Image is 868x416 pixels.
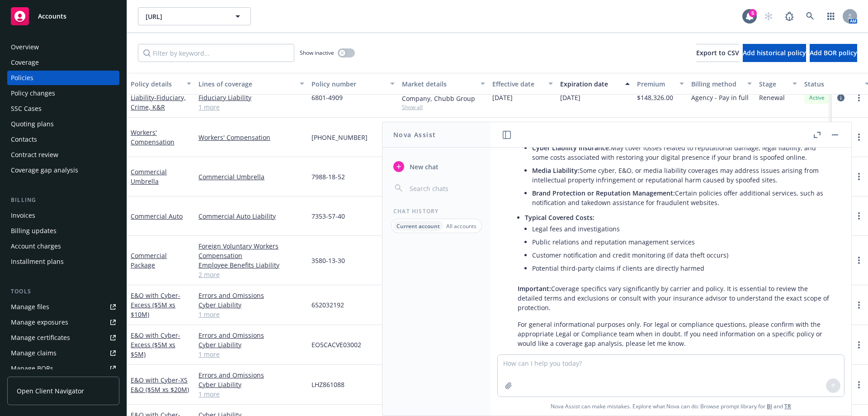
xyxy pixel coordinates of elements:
a: Management Liability [131,84,186,111]
span: [URL] [146,12,224,21]
a: Installment plans [7,254,119,269]
span: 7353-57-40 [311,211,345,221]
button: Lines of coverage [195,73,308,95]
a: Manage BORs [7,361,119,376]
span: LHZ861088 [311,380,344,389]
div: Billing updates [11,224,57,238]
div: Policies [11,71,33,85]
a: Accounts [7,4,119,29]
a: more [854,339,864,350]
a: Cyber Liability [198,300,304,310]
a: E&O with Cyber [131,331,180,359]
span: - XS E&O ($5M xs $20M) [131,376,189,394]
li: Legal fees and investigations [532,222,831,235]
a: 1 more [198,310,304,319]
p: Current account [396,222,440,230]
a: 1 more [198,389,304,399]
li: Public relations and reputation management services [532,235,831,249]
span: [PHONE_NUMBER] [311,133,368,142]
a: Commercial Auto [131,212,183,220]
span: Cyber Liability Insurance: [532,143,611,152]
div: Account charges [11,239,61,253]
div: Chat History [382,207,491,215]
a: Start snowing [759,7,778,25]
span: EO5CACVE03002 [311,340,361,349]
button: [URL] [138,7,251,25]
div: Installment plans [11,254,64,269]
button: Billing method [688,73,755,95]
div: Market details [402,79,475,89]
a: Coverage [7,55,119,70]
div: Billing [7,196,119,205]
button: New chat [390,158,483,175]
a: circleInformation [835,92,846,103]
span: Add historical policy [743,48,806,57]
span: Accounts [38,13,66,20]
div: 5 [749,9,757,17]
div: SSC Cases [11,101,42,116]
span: [DATE] [560,93,580,102]
a: Errors and Omissions [198,330,304,340]
span: Typical Covered Costs: [525,213,594,222]
span: [DATE] [492,93,513,102]
span: Active [808,94,826,102]
h1: Nova Assist [393,130,436,139]
a: Search [801,7,819,25]
a: more [854,132,864,143]
a: Billing updates [7,224,119,238]
div: Policy changes [11,86,55,100]
a: Commercial Auto Liability [198,211,304,221]
button: Export to CSV [696,44,739,62]
a: Manage certificates [7,330,119,345]
div: Premium [637,79,674,89]
span: Export to CSV [696,48,739,57]
input: Search chats [408,182,480,195]
div: Policy details [131,79,181,89]
a: Report a Bug [780,7,798,25]
div: Manage certificates [11,330,70,345]
a: E&O with Cyber [131,291,180,319]
a: more [854,379,864,390]
li: Some cyber, E&O, or media liability coverages may address issues arising from intellectual proper... [532,164,831,186]
input: Filter by keyword... [138,44,294,62]
a: Coverage gap analysis [7,163,119,177]
div: Manage files [11,300,49,314]
a: Foreign Voluntary Workers Compensation [198,241,304,260]
span: Add BOR policy [810,48,857,57]
li: Potential third-party claims if clients are directly harmed [532,262,831,275]
div: Lines of coverage [198,79,294,89]
button: Policy number [308,73,398,95]
span: Nova Assist can make mistakes. Explore what Nova can do: Browse prompt library for and [551,397,791,416]
a: more [854,92,864,103]
span: Agency - Pay in full [691,93,749,102]
a: 1 more [198,349,304,359]
span: Manage exposures [7,315,119,330]
div: Quoting plans [11,117,54,131]
span: Important: [518,284,551,293]
p: Coverage specifics vary significantly by carrier and policy. It is essential to review the detail... [518,284,831,312]
button: Policy details [127,73,195,95]
span: - Excess ($5M xs $10M) [131,291,180,319]
li: May cover losses related to reputational damage, legal liability, and some costs associated with ... [532,141,831,164]
div: Status [804,79,859,89]
a: Contract review [7,148,119,162]
a: Commercial Umbrella [198,172,304,182]
div: Coverage gap analysis [11,163,78,177]
a: Policy changes [7,86,119,100]
button: Premium [633,73,688,95]
div: Tools [7,287,119,296]
a: Contacts [7,132,119,147]
p: For general informational purposes only. For legal or compliance questions, please confirm with t... [518,320,831,348]
div: Manage claims [11,346,57,360]
span: - Excess ($5M xs $5M) [131,331,180,359]
a: 2 more [198,270,304,279]
span: Renewal [759,93,785,102]
button: Expiration date [557,73,633,95]
a: Commercial Umbrella [131,167,167,186]
a: Overview [7,40,119,54]
button: Effective date [489,73,557,95]
a: Errors and Omissions [198,370,304,380]
a: Workers' Compensation [131,128,175,146]
span: New chat [408,162,439,172]
li: Customer notification and credit monitoring (if data theft occurs) [532,249,831,262]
